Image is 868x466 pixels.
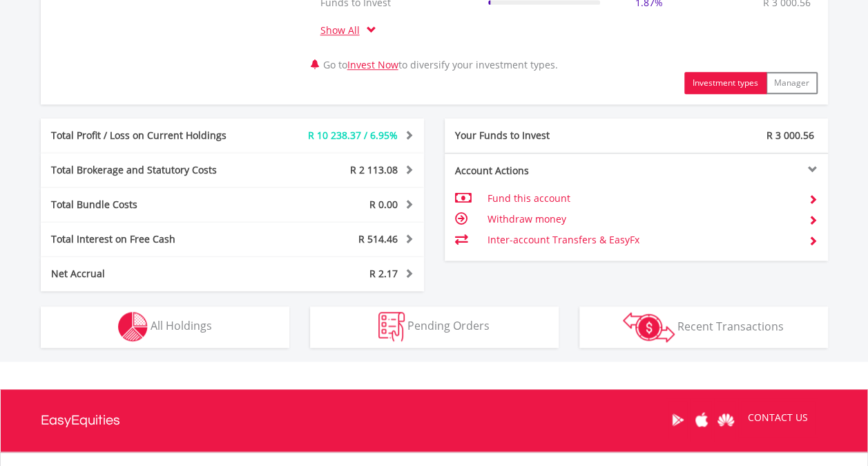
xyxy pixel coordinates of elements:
[358,232,398,245] span: R 514.46
[714,398,738,441] a: Huawei
[766,129,814,142] span: R 3 000.56
[41,267,264,281] div: Net Accrual
[369,267,398,280] span: R 2.17
[41,232,264,246] div: Total Interest on Free Cash
[407,318,490,333] span: Pending Orders
[350,163,398,176] span: R 2 113.08
[347,58,398,71] a: Invest Now
[677,318,784,333] span: Recent Transactions
[666,398,690,441] a: Google Play
[445,129,637,142] div: Your Funds to Invest
[41,306,289,348] button: All Holdings
[41,129,264,142] div: Total Profit / Loss on Current Holdings
[579,306,828,348] button: Recent Transactions
[369,198,398,211] span: R 0.00
[378,312,405,342] img: pending_instructions-wht.png
[487,209,797,230] td: Withdraw money
[320,24,367,37] a: Show All
[487,188,797,209] td: Fund this account
[41,389,120,451] a: EasyEquities
[310,306,559,348] button: Pending Orders
[151,318,212,333] span: All Holdings
[445,164,637,178] div: Account Actions
[623,312,675,342] img: transactions-zar-wht.png
[690,398,714,441] a: Apple
[487,230,797,250] td: Inter-account Transfers & EasyFx
[308,129,398,142] span: R 10 238.37 / 6.95%
[738,398,818,437] a: CONTACT US
[41,163,264,177] div: Total Brokerage and Statutory Costs
[766,72,818,94] button: Manager
[118,312,148,342] img: holdings-wht.png
[684,72,766,94] button: Investment types
[41,198,264,212] div: Total Bundle Costs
